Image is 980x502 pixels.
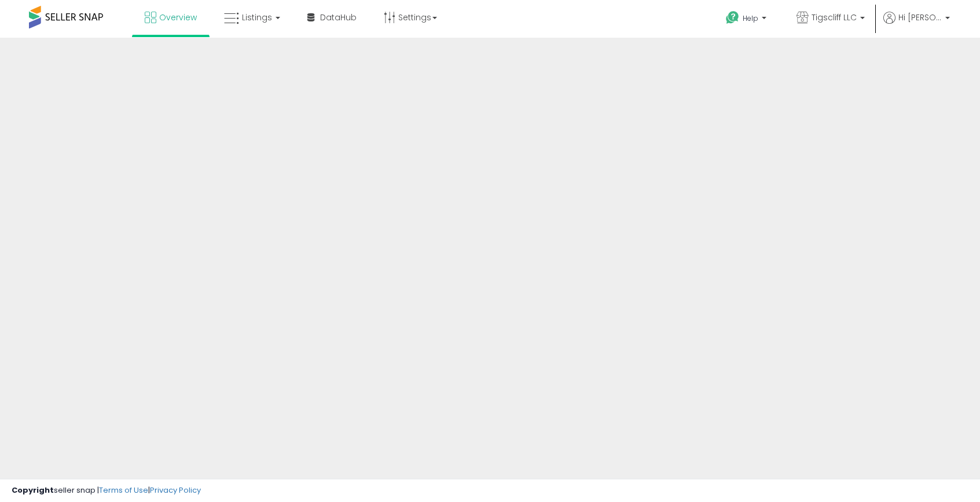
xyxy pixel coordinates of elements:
a: Terms of Use [99,485,148,496]
span: Tigscliff LLC [812,12,857,23]
div: seller snap | | [12,485,201,496]
a: Hi [PERSON_NAME] [883,12,950,38]
span: Overview [159,12,197,23]
span: Help [743,13,758,23]
a: Privacy Policy [150,485,201,496]
span: Listings [242,12,272,23]
a: Help [717,2,778,38]
span: DataHub [320,12,357,23]
span: Hi [PERSON_NAME] [898,12,942,23]
strong: Copyright [12,485,54,496]
i: Get Help [725,10,740,25]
